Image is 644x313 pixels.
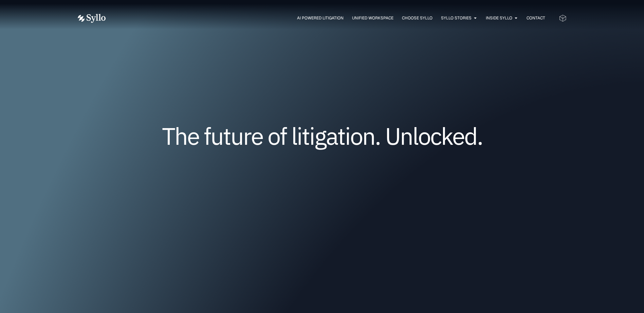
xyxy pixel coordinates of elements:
[297,15,344,21] a: AI Powered Litigation
[527,15,545,21] a: Contact
[402,15,433,21] a: Choose Syllo
[118,125,526,147] h1: The future of litigation. Unlocked.
[78,14,106,23] img: Vector
[119,15,545,21] div: Menu Toggle
[441,15,472,21] a: Syllo Stories
[119,15,545,21] nav: Menu
[486,15,512,21] a: Inside Syllo
[352,15,393,21] a: Unified Workspace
